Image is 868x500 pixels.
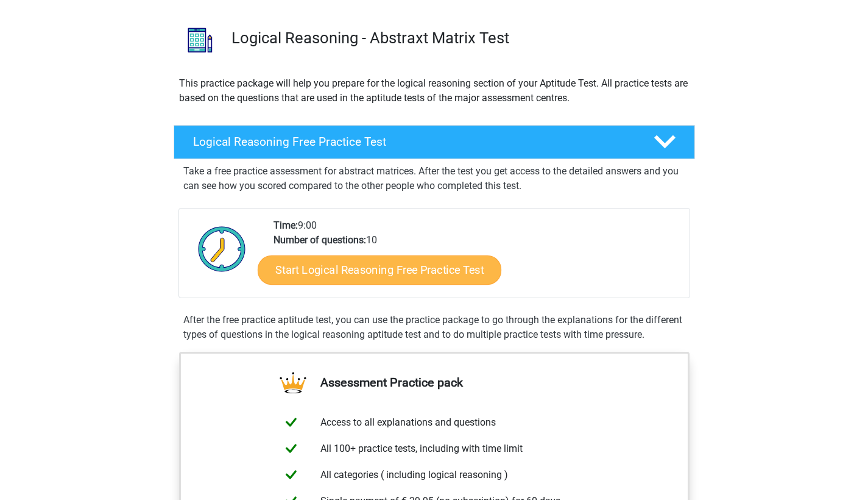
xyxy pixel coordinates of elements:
a: Start Logical Reasoning Free Practice Test [258,255,501,284]
h4: Logical Reasoning Free Practice Test [193,135,634,149]
img: Clock [191,218,253,279]
h3: Logical Reasoning - Abstraxt Matrix Test [231,29,685,48]
div: 9:00 10 [264,218,689,298]
p: Take a free practice assessment for abstract matrices. After the test you get access to the detai... [183,164,685,193]
p: This practice package will help you prepare for the logical reasoning section of your Aptitude Te... [179,76,690,105]
b: Time: [273,220,298,231]
b: Number of questions: [273,234,366,246]
a: Logical Reasoning Free Practice Test [169,125,700,159]
img: logical reasoning [174,14,226,66]
div: After the free practice aptitude test, you can use the practice package to go through the explana... [178,313,690,342]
